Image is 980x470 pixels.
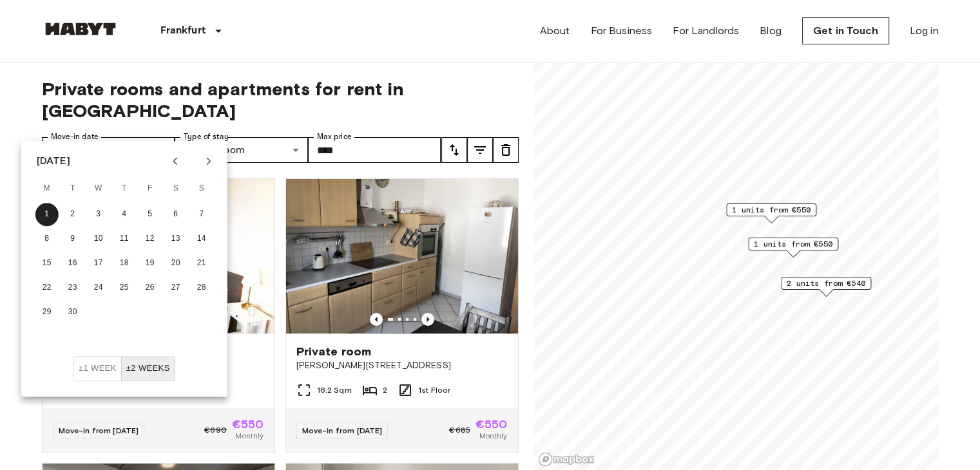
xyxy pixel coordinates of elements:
[910,23,939,39] a: Log in
[35,276,59,299] button: 22
[590,23,652,39] a: For Business
[781,277,871,297] div: Map marker
[113,176,136,202] span: Thursday
[204,424,227,436] span: €690
[493,137,519,163] button: tune
[190,276,213,299] button: 28
[51,131,99,142] label: Move-in date
[479,430,507,442] span: Monthly
[449,424,470,436] span: €685
[87,203,110,226] button: 3
[302,426,383,435] span: Move-in from [DATE]
[285,178,519,453] a: Marketing picture of unit DE-04-031-001-01HFPrevious imagePrevious imagePrivate room[PERSON_NAME]...
[139,227,162,250] button: 12
[441,137,467,163] button: tune
[164,227,187,250] button: 13
[296,359,508,372] span: [PERSON_NAME][STREET_ADDRESS]
[87,276,110,299] button: 24
[61,301,84,324] button: 30
[61,203,84,226] button: 2
[164,252,187,275] button: 20
[42,78,519,122] span: Private rooms and apartments for rent in [GEOGRAPHIC_DATA]
[198,150,220,172] button: Next month
[175,137,308,163] div: PrivateRoom
[73,356,175,381] div: Move In Flexibility
[73,356,122,381] button: ±1 week
[139,252,162,275] button: 19
[42,23,119,35] img: Habyt
[190,176,213,202] span: Sunday
[317,384,352,396] span: 16.2 Sqm
[190,203,213,226] button: 7
[87,252,110,275] button: 17
[121,356,175,381] button: ±2 weeks
[232,418,264,430] span: €550
[35,176,59,202] span: Monday
[673,23,739,39] a: For Landlords
[35,252,59,275] button: 15
[286,179,518,334] img: Marketing picture of unit DE-04-031-001-01HF
[235,430,264,442] span: Monthly
[37,153,70,169] div: [DATE]
[476,418,508,430] span: €550
[87,227,110,250] button: 10
[113,227,136,250] button: 11
[383,384,387,396] span: 2
[87,176,110,202] span: Wednesday
[732,204,811,216] span: 1 units from €550
[164,176,187,202] span: Saturday
[317,131,352,142] label: Max price
[538,452,595,467] a: Mapbox logo
[61,276,84,299] button: 23
[418,384,450,396] span: 1st Floor
[139,176,162,202] span: Friday
[164,150,186,172] button: Previous month
[467,137,493,163] button: tune
[160,23,206,39] p: Frankfurt
[540,23,570,39] a: About
[113,276,136,299] button: 25
[760,23,782,39] a: Blog
[35,301,59,324] button: 29
[113,252,136,275] button: 18
[139,276,162,299] button: 26
[787,277,865,289] span: 2 units from €540
[61,176,84,202] span: Tuesday
[754,238,832,250] span: 1 units from €550
[113,203,136,226] button: 4
[748,238,838,258] div: Map marker
[139,203,162,226] button: 5
[370,313,383,326] button: Previous image
[421,313,434,326] button: Previous image
[35,227,59,250] button: 8
[61,227,84,250] button: 9
[802,17,889,44] a: Get in Touch
[190,227,213,250] button: 14
[164,203,187,226] button: 6
[726,203,816,223] div: Map marker
[59,426,139,435] span: Move-in from [DATE]
[35,203,59,226] button: 1
[164,276,187,299] button: 27
[61,252,84,275] button: 16
[190,252,213,275] button: 21
[184,131,229,142] label: Type of stay
[296,344,372,359] span: Private room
